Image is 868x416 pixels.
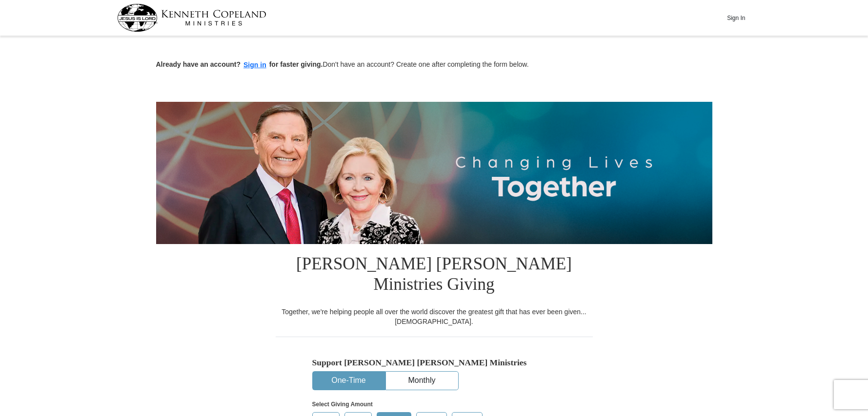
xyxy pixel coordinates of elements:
[117,4,266,32] img: kcm-header-logo.svg
[312,358,556,368] h5: Support [PERSON_NAME] [PERSON_NAME] Ministries
[156,59,712,71] p: Don't have an account? Create one after completing the form below.
[276,244,593,307] h1: [PERSON_NAME] [PERSON_NAME] Ministries Giving
[722,10,751,25] button: Sign In
[156,60,323,68] strong: Already have an account? for faster giving.
[276,307,593,326] div: Together, we're helping people all over the world discover the greatest gift that has ever been g...
[313,372,385,390] button: One-Time
[386,372,458,390] button: Monthly
[312,401,373,408] strong: Select Giving Amount
[241,59,269,71] button: Sign in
